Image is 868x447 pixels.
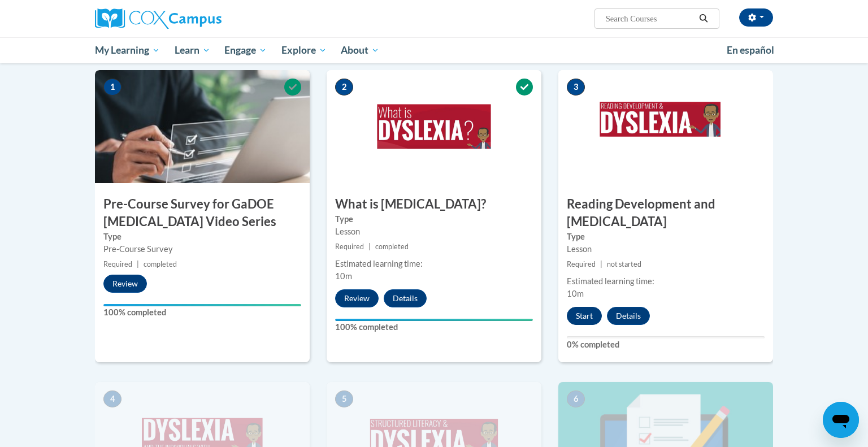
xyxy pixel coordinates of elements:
a: Explore [274,37,334,63]
span: Explore [281,44,327,57]
div: Lesson [567,243,765,255]
label: 100% completed [335,321,533,333]
span: not started [607,260,641,268]
h3: Pre-Course Survey for GaDOE [MEDICAL_DATA] Video Series [95,196,310,231]
label: Type [335,213,533,225]
span: 3 [567,79,585,96]
button: Account Settings [739,8,773,27]
span: 4 [103,390,121,407]
span: Required [103,260,132,268]
a: Engage [217,37,274,63]
iframe: Button to launch messaging window [823,402,859,438]
h3: What is [MEDICAL_DATA]? [327,196,541,213]
button: Details [607,307,650,325]
div: Pre-Course Survey [103,243,301,255]
span: Required [335,242,364,251]
h3: Reading Development and [MEDICAL_DATA] [558,196,773,231]
span: My Learning [95,44,160,57]
div: Estimated learning time: [335,258,533,270]
img: Course Image [95,70,310,183]
label: 100% completed [103,306,301,319]
a: My Learning [88,37,167,63]
span: 1 [103,79,121,96]
span: 2 [335,79,353,96]
span: | [368,242,371,251]
span: | [600,260,602,268]
div: Your progress [335,319,533,321]
span: About [341,44,379,57]
div: Your progress [103,304,301,306]
span: 10m [335,271,352,281]
span: Learn [175,44,210,57]
button: Review [335,289,379,307]
button: Search [695,12,712,25]
img: Course Image [558,70,773,183]
span: 6 [567,390,585,407]
span: Required [567,260,596,268]
a: Learn [167,37,218,63]
a: En español [719,38,782,62]
span: 10m [567,289,584,298]
span: 5 [335,390,353,407]
img: Cox Campus [95,8,222,29]
button: Start [567,307,602,325]
a: About [334,37,387,63]
button: Details [384,289,427,307]
span: Engage [224,44,267,57]
span: completed [375,242,409,251]
input: Search Courses [605,12,695,25]
div: Lesson [335,225,533,238]
div: Main menu [78,37,790,63]
label: Type [103,231,301,243]
span: completed [144,260,177,268]
label: 0% completed [567,338,765,351]
span: En español [727,44,774,56]
a: Cox Campus [95,8,310,29]
div: Estimated learning time: [567,275,765,288]
label: Type [567,231,765,243]
img: Course Image [327,70,541,183]
button: Review [103,275,147,293]
span: | [137,260,139,268]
